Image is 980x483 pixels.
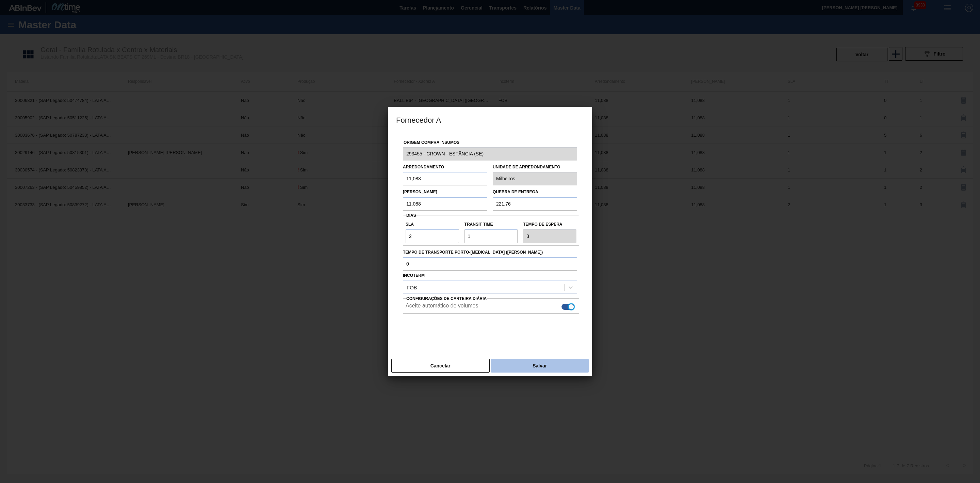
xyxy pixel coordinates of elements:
[406,296,487,301] span: Configurações de Carteira Diária
[406,303,478,311] label: Aceite automático de volumes
[391,359,490,373] button: Cancelar
[493,162,577,172] label: Unidade de arredondamento
[491,359,589,373] button: Salvar
[403,247,577,257] label: Tempo de Transporte Porto-[MEDICAL_DATA] ([PERSON_NAME])
[403,294,577,314] div: Essa configuração habilita a criação automática de composição de carga do lado do fornecedor caso...
[406,220,459,229] label: SLA
[403,165,444,169] label: Arredondamento
[403,273,425,278] label: Incoterm
[388,107,592,133] h3: Fornecedor A
[523,220,576,229] label: Tempo de espera
[407,285,417,290] div: FOB
[406,213,416,218] span: Dias
[493,190,538,194] label: Quebra de entrega
[464,220,518,229] label: Transit Time
[403,190,437,194] label: [PERSON_NAME]
[404,140,459,145] label: Origem Compra Insumos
